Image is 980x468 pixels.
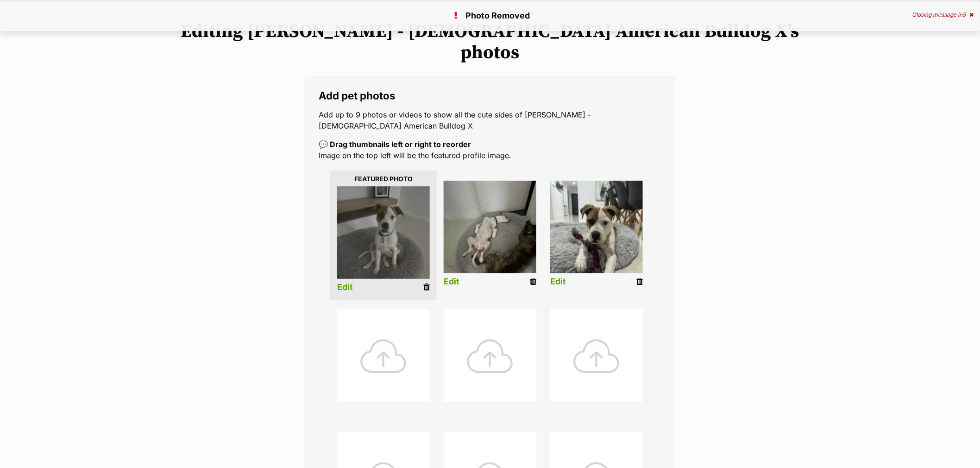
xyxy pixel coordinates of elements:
[319,140,471,149] b: 💬 Drag thumbnails left or right to reorder
[337,283,353,292] a: Edit
[163,21,817,63] h1: Editing [PERSON_NAME] - [DEMOGRAPHIC_DATA] American Bulldog X's photos
[912,12,974,18] div: Closing message in
[444,277,459,287] a: Edit
[9,9,971,22] p: Photo Removed
[319,109,661,131] p: Add up to 9 photos or videos to show all the cute sides of [PERSON_NAME] - [DEMOGRAPHIC_DATA] Ame...
[963,11,966,18] span: 5
[444,181,536,273] img: h7buazpibj3d8dzgz78s.jpg
[319,139,661,161] p: Image on the top left will be the featured profile image.
[337,186,430,279] img: d59lvdczvfgmmc40jjmj.jpg
[319,90,661,102] legend: Add pet photos
[550,277,566,287] a: Edit
[550,181,643,273] img: hxcaukc0pwwgdbay4vim.jpg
